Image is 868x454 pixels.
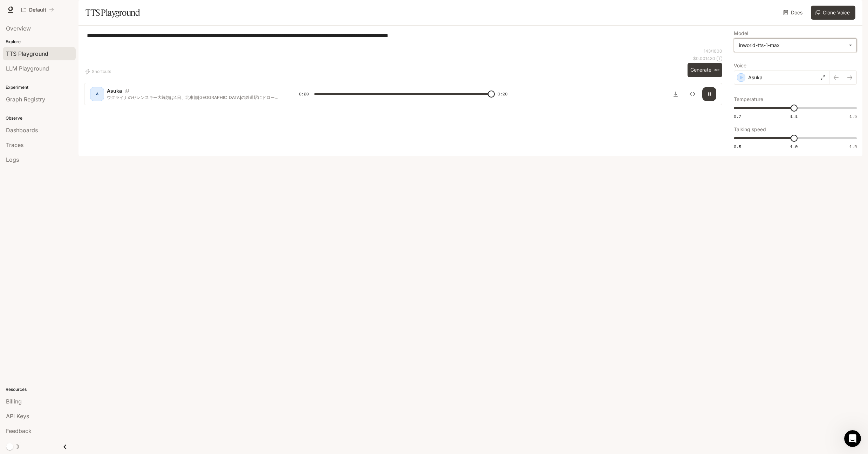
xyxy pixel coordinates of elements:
[685,87,699,101] button: Inspect
[704,48,722,54] p: 143 / 1000
[669,87,683,101] button: Download audio
[498,91,507,98] span: 0:20
[84,66,114,77] button: Shortcuts
[693,55,715,61] p: $ 0.001430
[86,6,140,20] h1: TTS Playground
[18,3,57,17] button: All workspaces
[91,88,103,100] div: A
[748,74,763,81] p: Asuka
[734,143,741,149] span: 0.5
[107,94,282,100] p: ウクライナのゼレンスキー大統領は4日、北東部[GEOGRAPHIC_DATA]の鉄道駅にドローン（無人機）攻撃があり、数十人が負傷したとSNSで発表した。ウクライナ各地の鉄道インフラへの攻撃が続...
[29,7,46,13] p: Default
[844,430,861,447] iframe: Intercom live chat
[714,68,719,72] p: ⌘⏎
[688,63,722,77] button: Generate⌘⏎
[734,97,763,102] p: Temperature
[734,31,748,36] p: Model
[107,87,122,94] p: Asuka
[739,42,845,49] div: inworld-tts-1-max
[782,6,805,20] a: Docs
[734,63,746,68] p: Voice
[734,127,766,132] p: Talking speed
[811,6,855,20] button: Clone Voice
[734,39,856,52] div: inworld-tts-1-max
[849,143,857,149] span: 1.5
[299,91,309,98] span: 0:20
[122,89,132,93] button: Copy Voice ID
[849,113,857,119] span: 1.5
[734,113,741,119] span: 0.7
[790,143,798,149] span: 1.0
[790,113,798,119] span: 1.1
